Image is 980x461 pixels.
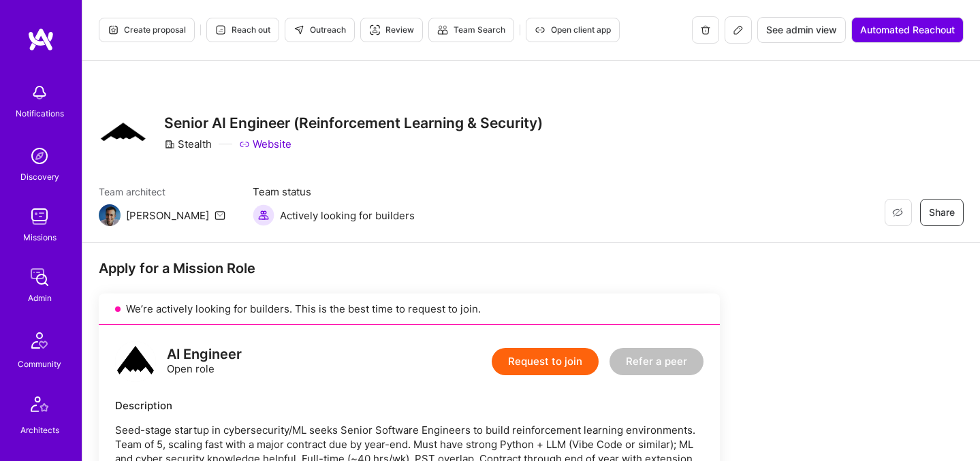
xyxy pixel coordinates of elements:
[99,18,195,42] button: Create proposal
[851,17,964,43] button: Automated Reachout
[437,24,505,36] span: Team Search
[20,170,59,184] div: Discovery
[108,25,118,35] i: icon Proposal
[285,18,355,42] button: Outreach
[99,185,225,199] span: Team architect
[253,204,274,226] img: Actively looking for builders
[26,79,53,106] img: bell
[23,324,56,357] img: Community
[16,106,64,121] div: Notifications
[167,347,242,362] div: AI Engineer
[99,259,720,277] div: Apply for a Mission Role
[757,17,846,43] button: See admin view
[23,390,56,423] img: Architects
[215,24,270,36] span: Reach out
[23,230,57,244] div: Missions
[860,23,955,37] span: Automated Reachout
[492,348,599,375] button: Request to join
[164,114,543,131] h3: Senior AI Engineer (Reinforcement Learning & Security)
[108,24,186,36] span: Create proposal
[164,139,175,150] i: icon CompanyGray
[115,341,156,382] img: logo
[99,293,720,325] div: We’re actively looking for builders. This is the best time to request to join.
[280,208,415,223] span: Actively looking for builders
[428,18,514,42] button: Team Search
[294,24,346,36] span: Outreach
[26,203,53,230] img: teamwork
[239,137,291,151] a: Website
[526,18,620,42] button: Open client app
[126,208,209,223] div: [PERSON_NAME]
[360,18,423,42] button: Review
[535,24,611,36] span: Open client app
[26,142,53,170] img: discovery
[18,357,61,371] div: Community
[766,23,837,37] span: See admin view
[20,423,59,437] div: Architects
[115,398,704,413] div: Description
[892,207,903,218] i: icon EyeClosed
[27,27,54,52] img: logo
[920,199,964,226] button: Share
[99,204,121,226] img: Team Architect
[929,206,955,219] span: Share
[167,347,242,376] div: Open role
[28,291,52,305] div: Admin
[99,120,148,146] img: Company Logo
[253,185,415,199] span: Team status
[26,264,53,291] img: admin teamwork
[610,348,704,375] button: Refer a peer
[369,25,380,35] i: icon Targeter
[206,18,279,42] button: Reach out
[215,210,225,221] i: icon Mail
[164,137,212,151] div: Stealth
[369,24,414,36] span: Review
